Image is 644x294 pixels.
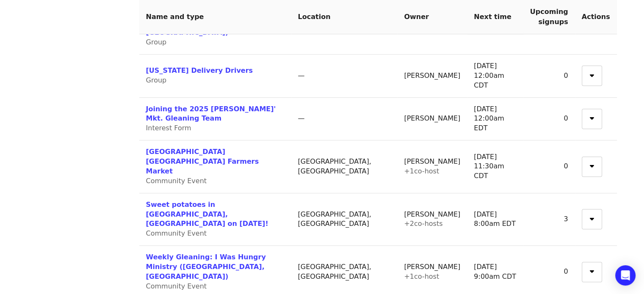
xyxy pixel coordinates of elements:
[530,162,568,171] div: 0
[146,253,266,280] a: Weekly Gleaning: I Was Hungry Ministry ([GEOGRAPHIC_DATA], [GEOGRAPHIC_DATA])
[397,98,467,141] td: [PERSON_NAME]
[146,105,276,123] a: Joining the 2025 [PERSON_NAME]' Mkt. Gleaning Team
[530,8,568,26] span: Upcoming signups
[146,177,207,185] span: Community Event
[467,193,523,246] td: [DATE] 8:00am EDT
[590,214,594,222] i: sort-down icon
[530,214,568,224] div: 3
[146,66,253,74] a: [US_STATE] Delivery Drivers
[146,124,191,132] span: Interest Form
[146,76,167,84] span: Group
[298,210,390,229] div: [GEOGRAPHIC_DATA], [GEOGRAPHIC_DATA]
[397,140,467,193] td: [PERSON_NAME]
[590,266,594,274] i: sort-down icon
[397,55,467,98] td: [PERSON_NAME]
[404,272,460,282] div: + 1 co-host
[146,38,167,46] span: Group
[590,70,594,78] i: sort-down icon
[298,114,390,124] div: —
[467,55,523,98] td: [DATE] 12:00am CDT
[467,98,523,141] td: [DATE] 12:00am EDT
[404,219,460,229] div: + 2 co-host s
[298,71,390,81] div: —
[590,161,594,169] i: sort-down icon
[590,113,594,121] i: sort-down icon
[530,267,568,277] div: 0
[467,140,523,193] td: [DATE] 11:30am CDT
[397,193,467,246] td: [PERSON_NAME]
[298,262,390,282] div: [GEOGRAPHIC_DATA], [GEOGRAPHIC_DATA]
[404,167,460,176] div: + 1 co-host
[146,229,207,237] span: Community Event
[530,71,568,81] div: 0
[298,157,390,176] div: [GEOGRAPHIC_DATA], [GEOGRAPHIC_DATA]
[146,148,259,175] a: [GEOGRAPHIC_DATA] [GEOGRAPHIC_DATA] Farmers Market
[530,114,568,124] div: 0
[146,201,268,228] a: Sweet potatoes in [GEOGRAPHIC_DATA], [GEOGRAPHIC_DATA] on [DATE]!
[615,265,636,286] div: Open Intercom Messenger
[146,282,207,290] span: Community Event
